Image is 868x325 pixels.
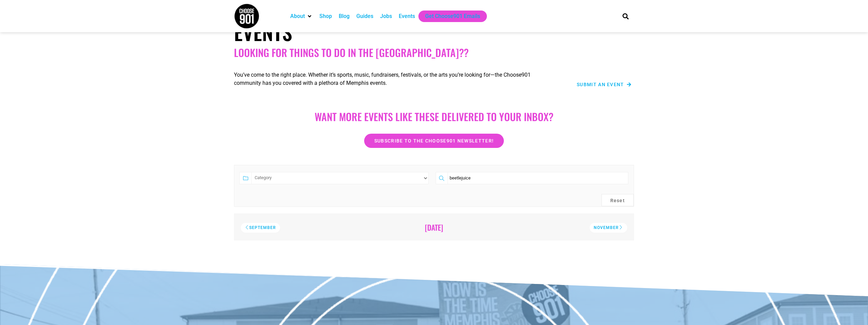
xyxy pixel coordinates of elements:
h2: Looking for things to do in the [GEOGRAPHIC_DATA]?? [234,46,634,59]
span: Subscribe to the Choose901 newsletter! [374,138,494,143]
span: Submit an Event [577,82,624,87]
button: Reset [601,194,634,206]
h1: Events [234,20,634,44]
a: Blog [339,12,350,20]
a: Get Choose901 Emails [425,12,480,20]
a: Guides [356,12,373,20]
input: Search [448,172,628,184]
p: You’ve come to the right place. Whether it’s sports, music, fundraisers, festivals, or the arts y... [234,71,553,87]
h2: [DATE] [243,223,625,232]
a: Jobs [380,12,392,20]
nav: Main nav [287,11,611,22]
h2: Want more EVENTS LIKE THESE DELIVERED TO YOUR INBOX? [241,111,627,123]
div: Search [620,11,631,22]
a: Submit an Event [577,82,631,87]
a: Subscribe to the Choose901 newsletter! [364,134,504,148]
div: About [287,11,316,22]
a: Shop [319,12,332,20]
a: About [290,12,305,20]
a: Events [399,12,415,20]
